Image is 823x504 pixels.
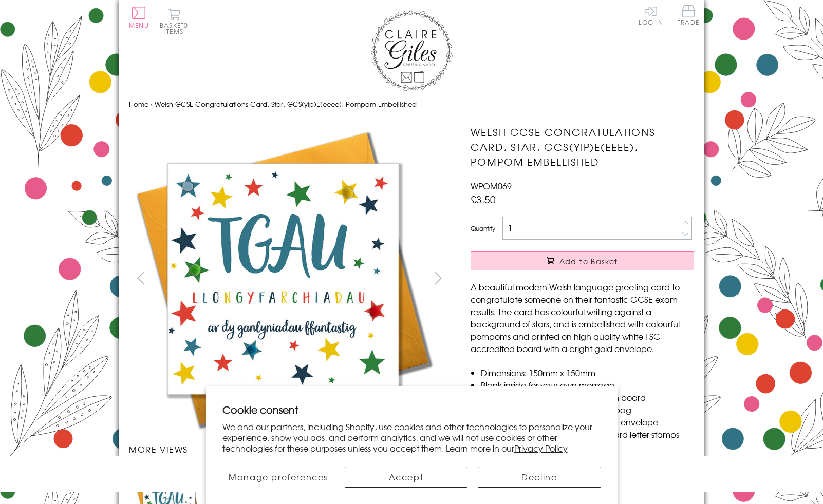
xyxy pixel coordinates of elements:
a: Privacy Policy [514,442,568,454]
button: Manage preferences [222,467,334,488]
button: Add to Basket [471,251,694,270]
h3: More views [129,443,450,455]
button: next [427,266,450,289]
span: Welsh GCSE Congratulations Card, Star, GCS(yip)E(eeee), Pompom Embellished [155,99,417,109]
span: Manage preferences [229,471,328,483]
img: Welsh GCSE Congratulations Card, Star, GCS(yip)E(eeee), Pompom Embellished [129,125,437,433]
button: Menu [129,7,149,28]
h2: Cookie consent [222,402,601,417]
img: Claire Giles Greetings Cards [370,10,453,91]
button: Basket0 items [160,8,188,34]
p: We and our partners, including Shopify, use cookies and other technologies to personalize your ex... [222,421,601,453]
a: Log In [639,5,663,25]
button: prev [129,266,152,289]
a: Home [129,99,148,109]
button: Decline [478,467,601,488]
li: Blank inside for your own message [481,379,694,391]
span: 0 items [164,21,188,36]
span: Add to Basket [559,256,618,266]
span: › [151,99,153,109]
span: WPOM069 [471,180,512,192]
h1: Welsh GCSE Congratulations Card, Star, GCS(yip)E(eeee), Pompom Embellished [471,125,694,169]
img: Welsh GCSE Congratulations Card, Star, GCS(yip)E(eeee), Pompom Embellished [450,125,758,393]
span: £3.50 [471,192,496,206]
nav: breadcrumbs [129,94,694,115]
span: Menu [129,21,149,30]
label: Quantity [471,224,495,233]
button: Accept [345,467,467,488]
p: A beautiful modern Welsh language greeting card to congratulate someone on their fantastic GCSE e... [471,281,694,355]
a: Trade [678,5,699,27]
span: Trade [678,5,699,25]
li: Dimensions: 150mm x 150mm [481,366,694,379]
